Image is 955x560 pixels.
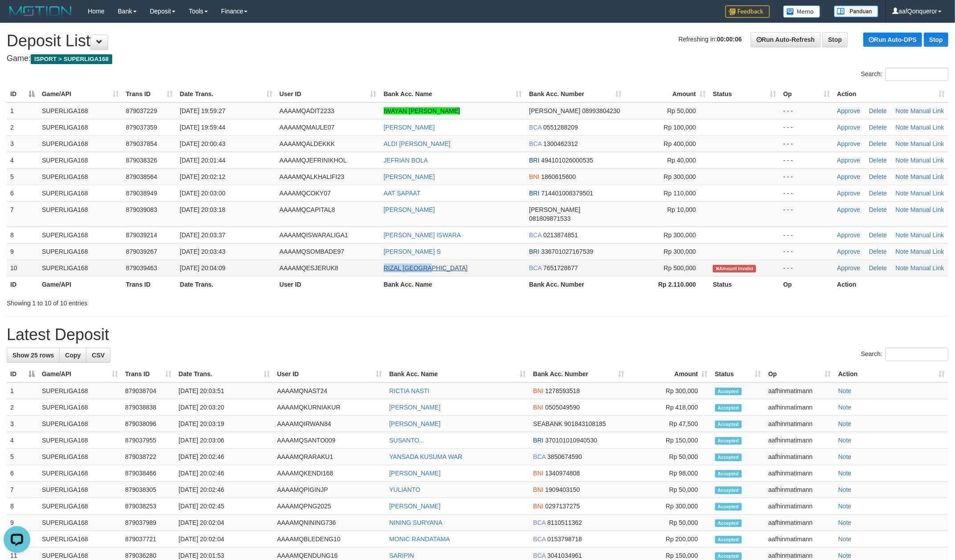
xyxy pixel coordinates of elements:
[664,231,696,239] span: Rp 300,000
[679,36,742,43] span: Refreshing in:
[180,173,225,180] span: [DATE] 20:02:12
[384,190,421,197] a: AAT SAPAAT
[7,86,38,102] th: ID: activate to sort column descending
[667,107,696,114] span: Rp 50,000
[834,5,878,17] img: panduan.png
[176,276,276,292] th: Date Trans.
[7,432,38,449] td: 4
[869,206,887,213] a: Delete
[869,157,887,164] a: Delete
[280,190,331,197] span: AAAAMQCOKY07
[7,102,38,119] td: 1
[837,107,860,114] a: Approve
[667,206,696,213] span: Rp 10,000
[122,86,176,102] th: Trans ID: activate to sort column ascending
[896,248,909,255] a: Note
[833,86,948,102] th: Action: activate to sort column ascending
[389,503,440,510] a: [PERSON_NAME]
[838,536,852,543] a: Note
[126,248,157,255] span: 879039267
[910,190,944,197] a: Manual Link
[717,36,742,43] strong: 00:00:06
[180,107,225,114] span: [DATE] 19:59:27
[780,227,833,243] td: - - -
[529,248,539,255] span: BRI
[625,86,709,102] th: Amount: activate to sort column ascending
[765,432,835,449] td: aafhinmatimann
[180,264,225,272] span: [DATE] 20:04:09
[273,465,386,482] td: AAAAMQKENDI168
[276,276,380,292] th: User ID
[533,486,544,493] span: BNI
[7,185,38,201] td: 6
[38,276,122,292] th: Game/API
[384,140,451,147] a: ALDI [PERSON_NAME]
[529,140,541,147] span: BCA
[384,173,435,180] a: [PERSON_NAME]
[896,124,909,131] a: Note
[126,157,157,164] span: 879038326
[885,348,948,361] input: Search:
[529,157,539,164] span: BRI
[837,173,860,180] a: Approve
[38,382,122,399] td: SUPERLIGA168
[38,416,122,432] td: SUPERLIGA168
[38,465,122,482] td: SUPERLIGA168
[380,276,526,292] th: Bank Acc. Name
[92,352,105,359] span: CSV
[126,140,157,147] span: 879037854
[7,135,38,152] td: 3
[59,348,86,363] a: Copy
[389,536,450,543] a: MONIC RANDATAMA
[838,387,852,394] a: Note
[711,366,765,382] th: Status: activate to sort column ascending
[389,552,414,559] a: SARIPIN
[126,173,157,180] span: 879038564
[389,404,440,411] a: [PERSON_NAME]
[7,54,948,63] h4: Game:
[835,366,948,382] th: Action: activate to sort column ascending
[529,124,541,131] span: BCA
[7,366,38,382] th: ID: activate to sort column descending
[545,486,580,493] span: Copy 1909403150 to clipboard
[628,465,711,482] td: Rp 98,000
[896,107,909,114] a: Note
[837,124,860,131] a: Approve
[38,119,122,135] td: SUPERLIGA168
[7,32,948,50] h1: Deposit List
[273,432,386,449] td: AAAAMQSANTO009
[126,107,157,114] span: 879037229
[122,482,175,498] td: 879038305
[765,416,835,432] td: aafhinmatimann
[389,453,462,460] a: YANSADA KUSUMA WAR
[175,366,273,382] th: Date Trans.: activate to sort column ascending
[529,107,580,114] span: [PERSON_NAME]
[725,5,770,18] img: Feedback.jpg
[389,519,442,526] a: NINING SURYANA
[122,366,175,382] th: Trans ID: activate to sort column ascending
[541,248,593,255] span: Copy 336701027167539 to clipboard
[529,215,570,222] span: Copy 081809871533 to clipboard
[38,152,122,168] td: SUPERLIGA168
[529,173,539,180] span: BNI
[838,470,852,477] a: Note
[525,276,625,292] th: Bank Acc. Number
[715,487,742,494] span: Accepted
[863,32,922,47] a: Run Auto-DPS
[924,32,948,47] a: Stop
[175,382,273,399] td: [DATE] 20:03:51
[547,453,582,460] span: Copy 3850674590 to clipboard
[838,552,852,559] a: Note
[896,264,909,272] a: Note
[38,482,122,498] td: SUPERLIGA168
[838,420,852,427] a: Note
[65,352,81,359] span: Copy
[715,404,742,412] span: Accepted
[709,276,780,292] th: Status
[7,399,38,416] td: 2
[545,387,580,394] span: Copy 1278593518 to clipboard
[38,399,122,416] td: SUPERLIGA168
[273,366,386,382] th: User ID: activate to sort column ascending
[280,206,335,213] span: AAAAMQCAPITAL8
[896,190,909,197] a: Note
